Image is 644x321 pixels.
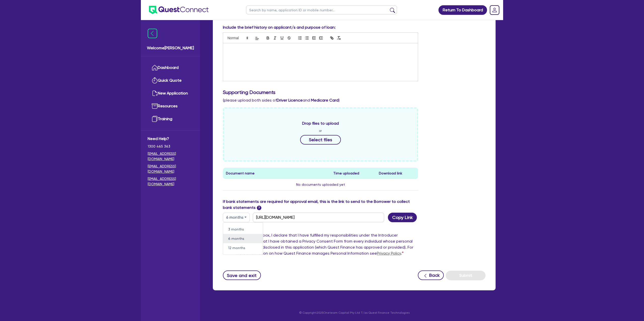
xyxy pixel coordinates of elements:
[147,45,194,51] span: Welcome [PERSON_NAME]
[152,77,158,83] img: quick-quote
[388,213,417,222] button: Copy Link
[223,224,263,234] a: 3 months
[148,176,193,187] a: [EMAIL_ADDRESS][DOMAIN_NAME]
[209,310,499,315] p: © Copyright 2025 Oneteam Capital Pty Ltd T/as Quest Finance Technologies
[302,120,339,126] span: Drop files to upload
[152,90,158,96] img: new-application
[311,98,339,103] b: Medicare Card
[438,5,487,15] a: Return To Dashboard
[223,89,486,95] h3: Supporting Documents
[223,213,250,222] button: Dropdown toggle
[148,100,193,113] a: Resources
[277,98,303,103] b: Driver Licence
[223,24,336,30] label: Include the brief history on applicant/s and purpose of loan:
[223,234,263,243] a: 6 months
[148,136,193,142] span: Need Help?
[148,113,193,125] a: Training
[223,98,340,103] span: (please upload both sides of and )
[223,168,330,179] th: Document name
[148,144,193,149] span: 1300 465 363
[152,103,158,109] img: resources
[148,29,157,38] img: icon-menu-close
[148,151,193,162] a: [EMAIL_ADDRESS][DOMAIN_NAME]
[488,4,501,17] a: Dropdown toggle
[152,116,158,122] img: training
[319,128,322,133] span: or
[148,61,193,74] a: Dashboard
[330,168,376,179] th: Time uploaded
[223,243,263,252] a: 12 months
[257,206,261,210] span: ?
[148,87,193,100] a: New Application
[223,179,418,191] td: No documents uploaded yet
[376,168,418,179] th: Download link
[148,74,193,87] a: Quick Quote
[418,270,444,280] button: Back
[246,6,397,14] input: Search by name, application ID or mobile number...
[300,135,341,145] button: Select files
[223,270,261,280] button: Save and exit
[446,271,486,280] button: Submit
[148,164,193,174] a: [EMAIL_ADDRESS][DOMAIN_NAME]
[236,232,418,258] label: By ticking this box, I declare that I have fulfilled my responsibilities under the Introducer Agr...
[377,251,401,256] a: Privacy Policy
[223,199,418,211] label: If bank statements are required for approval email, this is the link to send to the Borrower to c...
[149,6,209,14] img: quest-connect-logo-blue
